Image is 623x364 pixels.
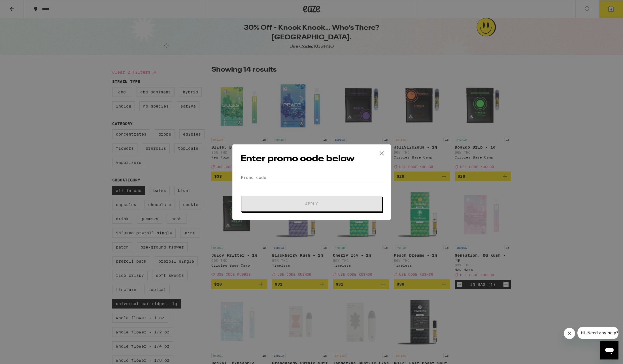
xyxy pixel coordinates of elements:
iframe: Button to launch messaging window [600,341,618,359]
h2: Enter promo code below [241,153,383,165]
iframe: Message from company [577,327,618,339]
iframe: Close message [564,328,575,339]
button: Apply [241,196,382,212]
span: Apply [305,202,318,206]
input: Promo code [241,173,383,182]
